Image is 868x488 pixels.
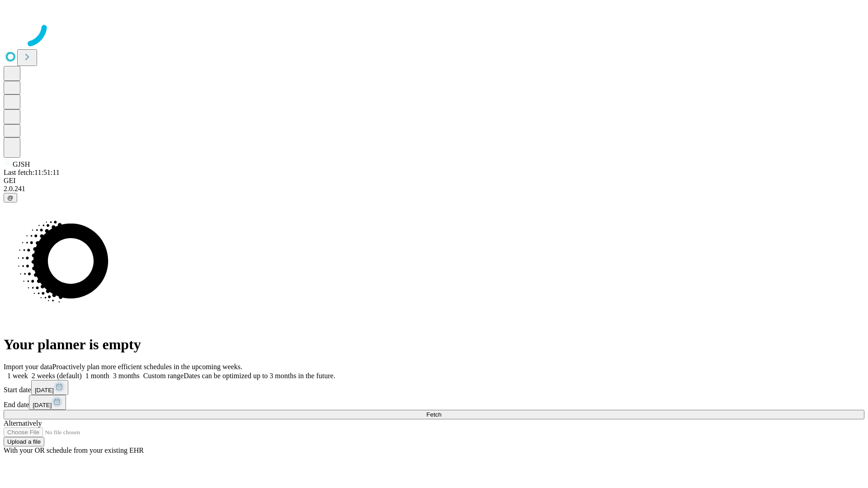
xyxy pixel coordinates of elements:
[7,372,28,380] span: 1 week
[31,380,68,395] button: [DATE]
[143,372,184,380] span: Custom range
[4,336,864,353] h1: Your planner is empty
[113,372,140,380] span: 3 months
[426,411,441,418] span: Fetch
[29,395,66,410] button: [DATE]
[33,402,52,408] span: [DATE]
[4,185,864,193] div: 2.0.241
[13,160,30,168] span: GJSH
[4,410,864,419] button: Fetch
[4,177,864,185] div: GEI
[4,446,144,454] span: With your OR schedule from your existing EHR
[4,437,44,446] button: Upload a file
[7,194,14,201] span: @
[4,169,60,176] span: Last fetch: 11:51:11
[4,395,864,410] div: End date
[184,372,335,380] span: Dates can be optimized up to 3 months in the future.
[4,193,17,202] button: @
[4,380,864,395] div: Start date
[35,387,54,394] span: [DATE]
[85,372,109,380] span: 1 month
[32,372,82,380] span: 2 weeks (default)
[52,363,242,371] span: Proactively plan more efficient schedules in the upcoming weeks.
[4,363,52,371] span: Import your data
[4,419,42,427] span: Alternatively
